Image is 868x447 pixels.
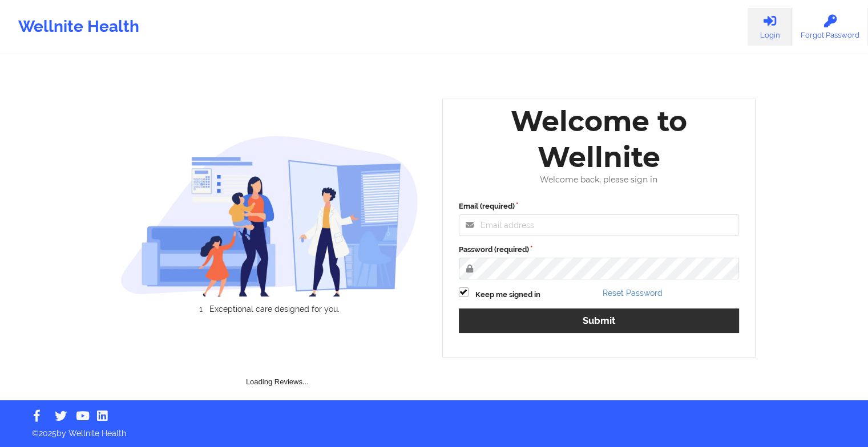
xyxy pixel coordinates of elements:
[603,288,663,298] a: Reset Password
[120,333,434,388] div: Loading Reviews...
[131,304,418,314] li: Exceptional care designed for you.
[792,8,868,46] a: Forgot Password
[24,420,844,439] p: © 2025 by Wellnite Health
[451,103,748,175] div: Welcome to Wellnite
[120,135,418,296] img: wellnite-auth-hero_200.c722682e.png
[459,244,740,255] label: Password (required)
[475,289,540,300] label: Keep me signed in
[748,8,792,46] a: Login
[459,308,740,333] button: Submit
[451,175,748,185] div: Welcome back, please sign in
[459,201,740,212] label: Email (required)
[459,214,740,236] input: Email address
